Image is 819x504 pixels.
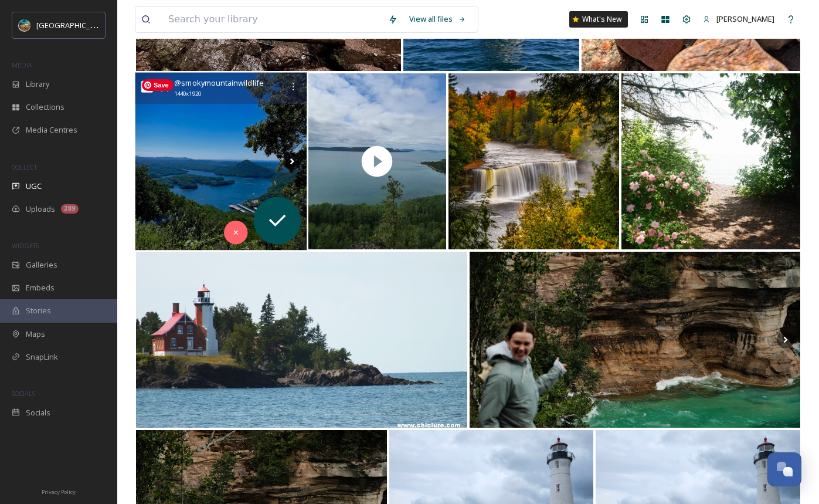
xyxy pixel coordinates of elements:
[136,252,467,428] img: Eagle Harbor Light House! 🌞🌲🗼🌊❤️ #lighthouse #photooftheday #keweenaw #fishinglures #lakesuperior...
[42,488,76,496] span: Privacy Policy
[26,351,58,363] span: SnapLink
[142,79,174,91] span: Save
[697,8,780,31] a: [PERSON_NAME]
[19,19,30,31] img: Snapsea%20Profile.jpg
[716,13,774,24] span: [PERSON_NAME]
[162,6,382,32] input: Search your library
[448,73,619,249] img: Feeling more like fall everyday! . Tahquamenon falls Upper peninsula of Michigan. October 2023. ....
[42,484,76,498] a: Privacy Policy
[470,252,801,428] img: some rocks were pictured #fujifilm #picturedrocks
[26,259,57,270] span: Galleries
[26,181,42,192] span: UGC
[308,73,446,249] img: thumbnail
[26,305,51,316] span: Stories
[12,241,39,250] span: WIDGETS
[174,90,200,99] span: 1440 x 1920
[26,204,55,215] span: Uploads
[569,11,628,28] a: What's New
[135,73,307,251] img: 2025 #Yooper Family Reunion, down south in Tennessee this time. 😎💕🇫🇮
[61,204,79,214] div: 289
[621,73,800,249] img: Heavens mouth. #35mm #lakesuperior
[26,102,64,113] span: Collections
[174,77,264,88] span: @ smokymountainwildlife
[403,8,472,31] a: View all files
[12,163,37,171] span: COLLECT
[26,79,49,90] span: Library
[12,389,35,398] span: SOCIALS
[36,19,151,31] span: [GEOGRAPHIC_DATA][US_STATE]
[26,407,50,418] span: Socials
[26,124,77,136] span: Media Centres
[767,452,801,486] button: Open Chat
[26,282,55,293] span: Embeds
[12,60,32,69] span: MEDIA
[26,329,45,340] span: Maps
